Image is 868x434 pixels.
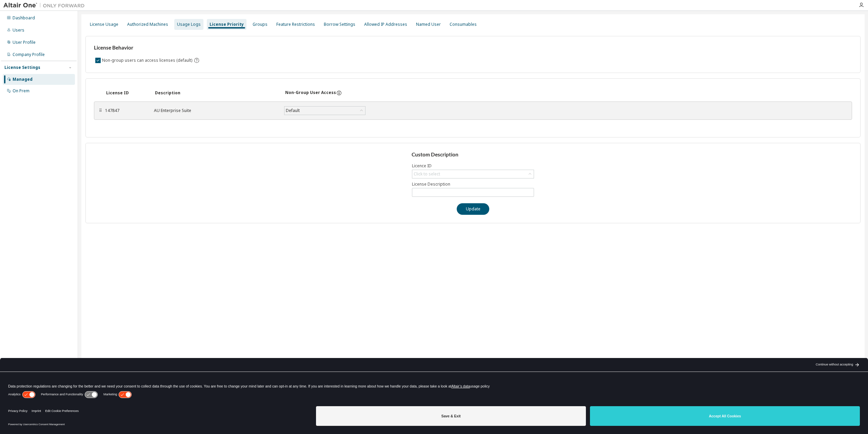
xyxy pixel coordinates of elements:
[155,90,277,96] div: Description
[412,170,534,178] div: Click to select
[285,107,301,114] div: Default
[4,65,40,70] div: License Settings
[105,108,146,113] div: 147847
[414,171,440,177] div: Click to select
[416,22,441,27] div: Named User
[253,22,268,27] div: Groups
[284,107,365,115] div: Default
[13,52,45,57] div: Company Profile
[90,22,118,27] div: License Usage
[106,90,147,96] div: License ID
[412,163,534,169] label: Licence ID
[127,22,168,27] div: Authorized Machines
[450,22,477,27] div: Consumables
[154,108,276,113] div: AU Enterprise Suite
[276,22,315,27] div: Feature Restrictions
[412,151,535,158] h3: Custom Description
[324,22,355,27] div: Borrow Settings
[210,22,244,27] div: License Priority
[98,108,102,113] div: ⠿
[194,57,200,63] svg: By default any user not assigned to any group can access any license. Turn this setting off to di...
[13,77,33,82] div: Managed
[102,56,194,64] label: Non-group users can access licenses (default)
[364,22,407,27] div: Allowed IP Addresses
[412,182,534,187] label: License Description
[285,90,336,96] div: Non-Group User Access
[457,203,489,215] button: Update
[94,44,199,51] h3: License Behavior
[3,2,88,9] img: Altair One
[177,22,201,27] div: Usage Logs
[13,88,29,94] div: On Prem
[13,40,36,45] div: User Profile
[13,27,24,33] div: Users
[13,15,35,21] div: Dashboard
